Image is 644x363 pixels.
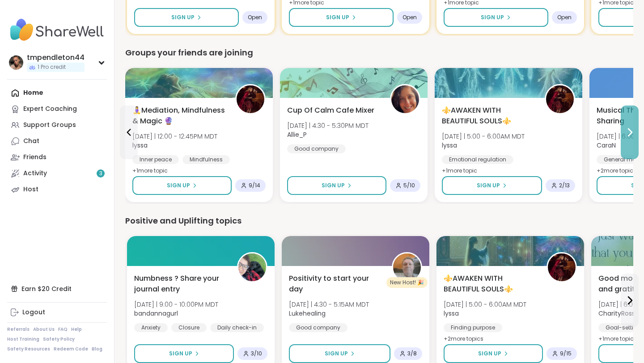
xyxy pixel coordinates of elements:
div: Closure [171,323,207,332]
span: 3 / 8 [407,350,417,357]
div: tmpendleton44 [27,53,85,63]
b: lyssa [442,141,457,150]
button: Sign Up [444,344,543,363]
div: Good company [289,323,347,332]
span: 1 Pro credit [38,63,66,71]
div: Host [23,185,38,194]
span: [DATE] | 5:00 - 6:00AM MDT [444,300,526,309]
div: Support Groups [23,121,76,130]
a: Redeem Code [54,346,88,352]
div: Mindfulness [182,155,230,164]
button: Sign Up [442,176,542,195]
span: ⚜️AWAKEN WITH BEAUTIFUL SOULS⚜️ [444,273,537,295]
div: Expert Coaching [23,105,77,114]
button: Sign Up [134,344,234,363]
span: 9 / 14 [249,182,260,189]
div: Positive and Uplifting topics [125,215,633,227]
button: Sign Up [289,344,390,363]
div: Groups your friends are joining [125,46,633,59]
span: 3 [99,170,102,177]
a: Help [71,326,82,333]
span: [DATE] | 9:00 - 10:00PM MDT [134,300,218,309]
b: bandannagurl [134,309,178,318]
a: Host Training [7,336,39,342]
span: Sign Up [325,350,348,358]
div: Good company [287,144,346,153]
span: Open [557,14,572,21]
a: Logout [7,304,107,321]
span: Numbness ? Share your journal entry [134,273,227,295]
div: Finding purpose [444,323,502,332]
img: Lukehealing [393,253,421,281]
span: Cup Of Calm Cafe Mixer [287,105,374,116]
img: lyssa [237,85,264,113]
span: Sign Up [167,181,190,190]
span: [DATE] | 5:00 - 6:00AM MDT [442,132,525,141]
div: Earn $20 Credit [7,281,107,297]
span: Open [402,14,417,21]
span: Sign Up [169,350,192,358]
a: Blog [92,346,102,352]
span: Open [248,14,262,21]
span: Sign Up [171,13,195,21]
img: Allie_P [391,85,419,113]
span: 2 / 13 [559,182,570,189]
a: Friends [7,149,107,165]
b: CaraN [597,141,616,150]
a: Activity3 [7,165,107,181]
img: ShareWell Nav Logo [7,14,107,46]
div: Friends [23,153,47,162]
a: Chat [7,133,107,149]
button: Sign Up [134,8,239,27]
b: lyssa [132,141,148,150]
div: Emotional regulation [442,155,513,164]
span: 🧘‍♀️Mediation, Mindfulness & Magic 🔮 [132,105,225,127]
button: Sign Up [289,8,394,27]
b: CharityRoss [598,309,635,318]
a: Expert Coaching [7,101,107,117]
button: Sign Up [444,8,548,27]
div: Inner peace [132,155,179,164]
span: 5 / 10 [403,182,415,189]
a: Support Groups [7,117,107,133]
span: Positivity to start your day [289,273,382,295]
div: Chat [23,137,39,146]
b: Lukehealing [289,309,326,318]
a: Safety Policy [43,336,75,342]
div: Anxiety [134,323,168,332]
button: Sign Up [287,176,386,195]
span: 3 / 10 [251,350,262,357]
div: Daily check-in [210,323,264,332]
b: lyssa [444,309,459,318]
div: Activity [23,169,47,178]
span: Sign Up [326,13,349,21]
b: Allie_P [287,130,307,139]
a: Host [7,181,107,198]
a: Safety Resources [7,346,50,352]
span: [DATE] | 4:30 - 5:30PM MDT [287,121,369,130]
a: About Us [33,326,55,333]
a: Referrals [7,326,30,333]
span: Sign Up [322,181,345,190]
img: tmpendleton44 [9,55,23,70]
button: Sign Up [132,176,232,195]
span: Sign Up [478,350,501,358]
a: FAQ [58,326,68,333]
div: Logout [22,308,45,317]
span: ⚜️AWAKEN WITH BEAUTIFUL SOULS⚜️ [442,105,535,127]
span: Sign Up [477,181,500,190]
span: [DATE] | 12:00 - 12:45PM MDT [132,132,217,141]
span: Sign Up [481,13,504,21]
img: lyssa [546,85,574,113]
div: New Host! 🎉 [386,277,428,288]
span: 9 / 15 [560,350,572,357]
img: bandannagurl [238,253,266,281]
img: lyssa [548,253,576,281]
span: [DATE] | 4:30 - 5:15AM MDT [289,300,369,309]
